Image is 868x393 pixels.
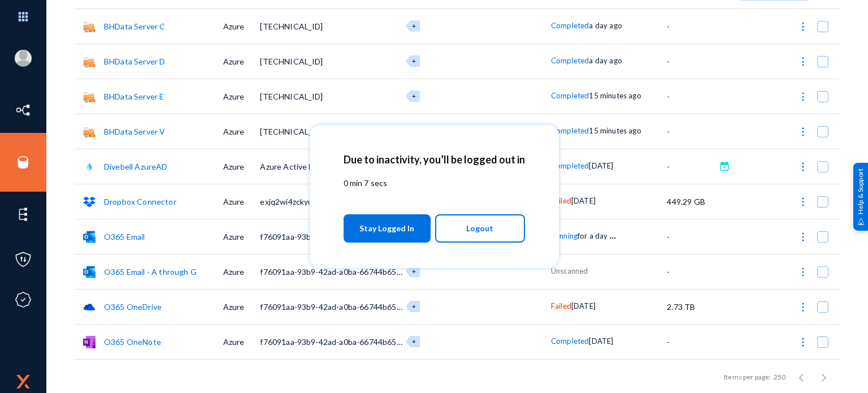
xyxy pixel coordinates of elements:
button: Logout [435,214,525,243]
button: Stay Logged In [344,214,431,243]
h2: Due to inactivity, you’ll be logged out in [344,153,525,166]
p: 0 min 7 secs [344,177,525,189]
span: Stay Logged In [359,218,414,239]
span: Logout [466,219,493,238]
